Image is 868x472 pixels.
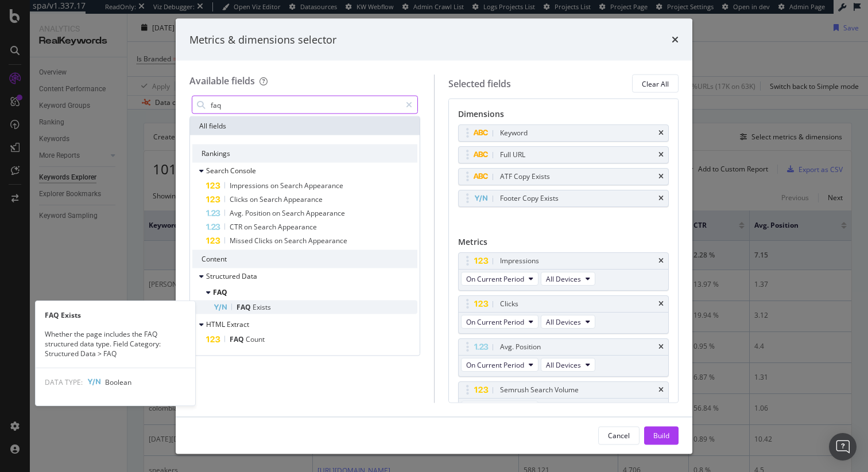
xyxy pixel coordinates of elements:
[458,295,669,334] div: ClickstimesOn Current PeriodAll Devices
[500,193,559,204] div: Footer Copy Exists
[658,195,664,202] div: times
[259,194,284,204] span: Search
[461,358,538,372] button: On Current Period
[189,32,336,47] div: Metrics & dimensions selector
[458,252,669,291] div: ImpressionstimesOn Current PeriodAll Devices
[461,272,538,286] button: On Current Period
[500,149,525,161] div: Full URL
[672,32,679,47] div: times
[280,181,304,190] span: Search
[230,208,245,218] span: Avg.
[658,387,664,393] div: times
[500,341,541,353] div: Avg. Position
[546,274,581,283] span: All Devices
[206,271,242,281] span: Structured
[632,75,679,93] button: Clear All
[245,208,272,218] span: Position
[458,168,669,185] div: ATF Copy Existstimes
[230,334,246,344] span: FAQ
[206,319,227,329] span: HTML
[36,310,195,320] div: FAQ Exists
[658,301,664,307] div: times
[653,430,669,440] div: Build
[230,222,244,232] span: CTR
[458,381,669,420] div: Semrush Search VolumetimesOn Current Period
[642,79,669,88] div: Clear All
[284,194,323,204] span: Appearance
[541,272,595,286] button: All Devices
[658,151,664,158] div: times
[253,302,271,312] span: Exists
[458,190,669,207] div: Footer Copy Existstimes
[176,18,692,454] div: modal
[272,208,282,218] span: on
[230,166,256,175] span: Console
[284,236,308,245] span: Search
[237,302,253,312] span: FAQ
[278,222,317,232] span: Appearance
[541,358,595,372] button: All Devices
[242,271,257,281] span: Data
[304,181,343,190] span: Appearance
[458,338,669,377] div: Avg. PositiontimesOn Current PeriodAll Devices
[192,145,417,163] div: Rankings
[306,208,345,218] span: Appearance
[282,208,306,218] span: Search
[270,181,280,190] span: on
[230,194,250,204] span: Clicks
[541,315,595,329] button: All Devices
[458,124,669,142] div: Keywordtimes
[210,96,401,114] input: Search by field name
[227,319,249,329] span: Extract
[500,171,550,182] div: ATF Copy Exists
[213,287,227,297] span: FAQ
[36,329,195,358] div: Whether the page includes the FAQ structured data type. Field Category: Structured Data > FAQ
[658,258,664,264] div: times
[500,255,539,267] div: Impressions
[658,173,664,180] div: times
[192,250,417,268] div: Content
[458,108,669,124] div: Dimensions
[658,344,664,350] div: times
[546,360,581,369] span: All Devices
[230,181,270,190] span: Impressions
[230,236,254,245] span: Missed
[458,236,669,252] div: Metrics
[250,194,259,204] span: on
[466,360,524,369] span: On Current Period
[308,236,347,245] span: Appearance
[598,426,640,444] button: Cancel
[546,317,581,326] span: All Devices
[190,117,420,135] div: All fields
[254,222,278,232] span: Search
[246,334,265,344] span: Count
[500,127,528,139] div: Keyword
[461,315,538,329] button: On Current Period
[466,317,524,326] span: On Current Period
[466,274,524,283] span: On Current Period
[500,384,579,396] div: Semrush Search Volume
[500,298,518,310] div: Clicks
[829,433,857,461] div: Open Intercom Messenger
[644,426,679,444] button: Build
[608,430,630,440] div: Cancel
[448,77,511,90] div: Selected fields
[458,146,669,163] div: Full URLtimes
[461,401,538,415] button: On Current Period
[254,236,274,245] span: Clicks
[244,222,254,232] span: on
[274,236,284,245] span: on
[189,75,255,87] div: Available fields
[658,130,664,136] div: times
[206,166,230,175] span: Search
